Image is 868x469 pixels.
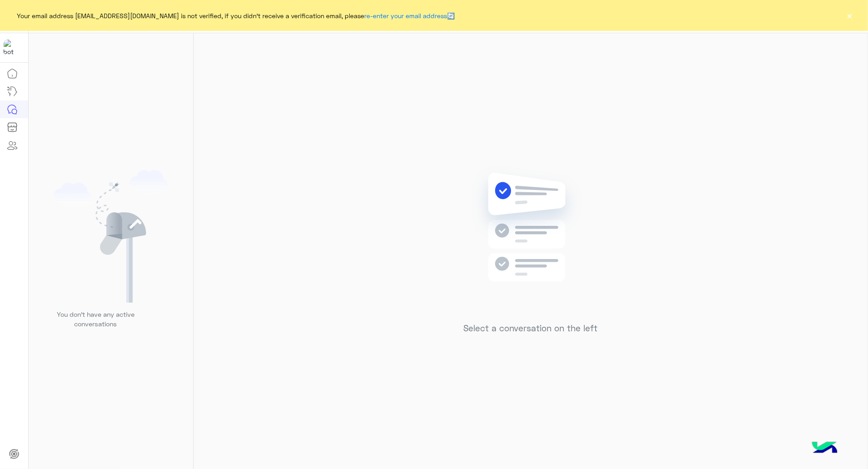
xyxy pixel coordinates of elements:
p: You don’t have any active conversations [50,309,141,329]
img: empty users [54,170,168,303]
span: Your email address [EMAIL_ADDRESS][DOMAIN_NAME] is not verified, if you didn't receive a verifica... [17,11,455,20]
img: no messages [465,165,597,316]
img: hulul-logo.png [809,433,841,464]
a: re-enter your email address [365,12,447,20]
h5: Select a conversation on the left [464,323,598,334]
img: 1403182699927242 [4,40,20,56]
button: × [845,11,854,20]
